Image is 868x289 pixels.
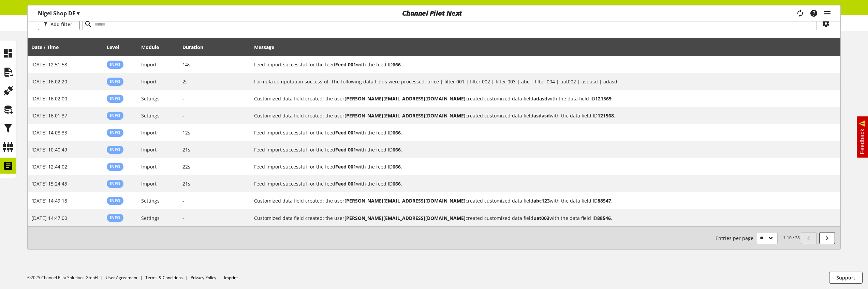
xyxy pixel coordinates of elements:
b: Feed 001 [335,61,356,68]
b: Feed 001 [335,146,356,153]
b: Feed 001 [335,163,356,170]
h2: Feed import successful for the feed Feed 001 with the feed ID 666. [254,163,824,170]
span: [DATE] 12:51:58 [31,61,67,68]
span: [DATE] 16:01:37 [31,112,67,119]
h2: Feed import successful for the feed Feed 001 with the feed ID 666. [254,146,824,153]
div: Message [254,40,837,54]
span: Info [110,147,120,152]
span: Settings [141,197,160,204]
h2: Customized data field created: the user nigel.rowe@channelpilot.com created customized data field... [254,214,824,222]
span: Import [141,78,157,85]
b: abc123 [533,197,550,204]
span: Info [110,79,120,84]
b: 666 [393,146,401,153]
span: [DATE] 14:47:00 [31,215,67,221]
span: Info [110,96,120,101]
a: Privacy Policy [191,275,216,280]
span: Info [110,62,120,67]
b: adasd [533,95,547,102]
b: [PERSON_NAME][EMAIL_ADDRESS][DOMAIN_NAME] [344,95,466,102]
span: [DATE] 16:02:00 [31,95,67,102]
span: 12s [182,129,190,136]
span: Import [141,163,157,170]
h2: Formula computation successful. The following data fields were processed: price | filter 001 | fi... [254,78,824,85]
nav: main navigation [27,5,841,21]
span: Info [110,198,120,204]
h2: Customized data field created: the user nigel.rowe@channelpilot.com created customized data field... [254,112,824,119]
span: [DATE] 14:08:33 [31,129,67,136]
h2: Feed import successful for the feed Feed 001 with the feed ID 666. [254,61,824,68]
span: Import [141,61,157,68]
b: Feed 001 [335,129,356,136]
span: [DATE] 10:40:49 [31,146,67,153]
div: Duration [182,44,210,51]
a: User Agreement [106,275,137,280]
span: Info [110,181,120,187]
span: ▾ [77,10,79,17]
div: Date / Time [31,44,65,51]
button: Add filter [38,18,79,30]
b: asdasd [533,112,550,119]
h2: Customized data field created: the user nigel.rowe@channelpilot.com created customized data field... [254,95,824,102]
span: 21s [182,180,190,187]
span: [DATE] 16:02:20 [31,78,67,85]
b: 121568 [598,112,614,119]
a: Terms & Conditions [145,275,183,280]
span: Info [110,215,120,221]
span: Add filter [50,21,72,28]
div: Module [141,44,166,51]
span: 14s [182,61,190,68]
span: 2s [182,78,188,85]
h2: Feed import successful for the feed Feed 001 with the feed ID 666. [254,129,824,136]
b: Feed 001 [335,180,356,187]
b: 666 [393,163,401,170]
b: 666 [393,61,401,68]
span: Info [110,113,120,118]
span: Import [141,180,157,187]
span: 21s [182,146,190,153]
h2: Customized data field created: the user nigel.rowe@channelpilot.com created customized data field... [254,197,824,204]
span: Import [141,129,157,136]
span: Info [110,164,120,170]
span: Info [110,130,120,135]
span: 22s [182,163,190,170]
span: [DATE] 15:24:43 [31,180,67,187]
span: Entries per page [716,235,756,242]
b: 121569 [595,95,612,102]
h2: Feed import successful for the feed Feed 001 with the feed ID 666. [254,180,824,187]
span: Settings [141,95,160,102]
b: [PERSON_NAME][EMAIL_ADDRESS][DOMAIN_NAME] [344,197,466,204]
b: 666 [393,180,401,187]
b: uat003 [533,215,549,221]
span: Support [836,274,855,281]
div: Level [107,44,126,51]
span: [DATE] 12:44:02 [31,163,67,170]
b: 88546 [597,215,611,221]
button: Support [829,272,863,284]
span: Settings [141,112,160,119]
b: 666 [393,129,401,136]
span: [DATE] 14:49:18 [31,197,67,204]
li: ©2025 Channel Pilot Solutions GmbH [27,275,106,281]
span: Import [141,146,157,153]
span: Settings [141,215,160,221]
b: [PERSON_NAME][EMAIL_ADDRESS][DOMAIN_NAME] [344,215,466,221]
p: Nigel Shop DE [38,9,79,17]
a: Feedback ⚠️ [856,116,868,158]
b: [PERSON_NAME][EMAIL_ADDRESS][DOMAIN_NAME] [344,112,466,119]
b: 88547 [598,197,611,204]
a: Imprint [224,275,238,280]
small: 1-10 / 28 [716,232,800,244]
